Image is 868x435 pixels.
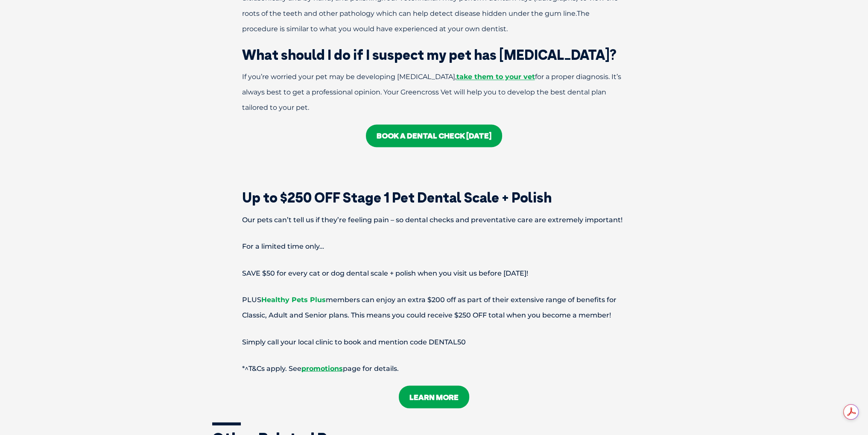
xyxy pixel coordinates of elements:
p: Our pets can’t tell us if they’re feeling pain – so dental checks and preventative care are extre... [212,212,656,227]
p: SAVE $50 for every cat or dog dental scale + polish when you visit us before [DATE]! [212,265,656,281]
span: If you’re worried your pet may be developing [MEDICAL_DATA], for a proper diagnosis. It’s always ... [242,73,621,112]
p: For a limited time only… [212,238,656,254]
p: Simply call your local clinic to book and mention code DENTAL50 [212,334,656,350]
a: promotions [301,364,343,372]
h2: Up to $250 OFF Stage 1 Pet Dental Scale + Polish [212,191,656,204]
p: *^T&Cs apply. See page for details. [212,361,656,376]
span: The procedure is similar to what you would have experienced at your own dentist. [242,9,590,33]
a: BOOK A DENTAL CHECK [DATE] [366,124,502,147]
span: What should I do if I suspect my pet has [MEDICAL_DATA]? [242,46,617,63]
a: take them to your vet [456,73,535,81]
a: LEARN MORE [399,385,469,408]
a: Healthy Pets Plus [261,295,326,303]
p: PLUS members can enjoy an extra $200 off as part of their extensive range of benefits for Classic... [212,292,656,323]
